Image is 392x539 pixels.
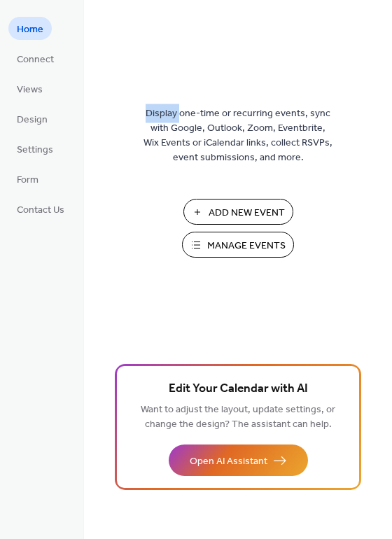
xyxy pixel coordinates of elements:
span: Edit Your Calendar with AI [169,379,308,399]
button: Add New Event [183,199,293,225]
a: Home [8,17,52,40]
span: Contact Us [17,203,64,218]
span: Home [17,22,43,37]
span: Add New Event [209,206,285,220]
span: Settings [17,143,53,157]
span: Display one-time or recurring events, sync with Google, Outlook, Zoom, Eventbrite, Wix Events or ... [143,106,332,165]
a: Design [8,107,56,130]
button: Open AI Assistant [169,444,308,476]
a: Contact Us [8,197,73,220]
a: Connect [8,47,62,70]
span: Want to adjust the layout, update settings, or change the design? The assistant can help. [141,400,335,434]
span: Connect [17,52,54,67]
button: Manage Events [182,232,294,258]
span: Form [17,173,38,188]
a: Views [8,77,51,100]
span: Open AI Assistant [190,454,267,469]
a: Form [8,167,47,190]
span: Views [17,83,43,97]
span: Design [17,113,48,127]
a: Settings [8,137,62,160]
span: Manage Events [207,239,286,253]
